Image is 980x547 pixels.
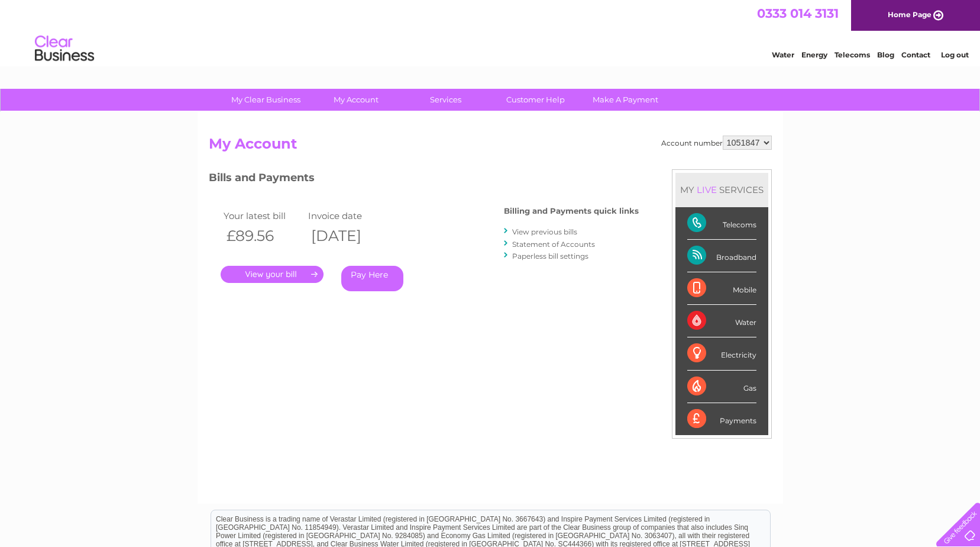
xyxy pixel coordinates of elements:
img: logo.png [34,31,95,67]
a: My Account [307,89,405,111]
a: View previous bills [512,227,577,236]
a: Contact [901,50,930,59]
div: Clear Business is a trading name of Verastar Limited (registered in [GEOGRAPHIC_DATA] No. 3667643... [211,7,770,57]
a: Log out [941,50,969,59]
div: Mobile [687,272,756,305]
div: Account number [661,136,772,150]
div: Electricity [687,337,756,370]
h2: My Account [209,136,772,158]
a: Water [772,50,794,59]
h4: Billing and Payments quick links [504,207,639,215]
a: 0333 014 3131 [757,6,839,21]
td: Invoice date [305,208,390,224]
div: Gas [687,371,756,403]
a: . [221,266,324,283]
a: Blog [877,50,894,59]
div: Water [687,305,756,337]
th: [DATE] [305,224,390,248]
a: Telecoms [835,50,870,59]
div: Broadband [687,240,756,272]
a: Make A Payment [577,89,674,111]
a: My Clear Business [217,89,315,111]
a: Paperless bill settings [512,252,588,260]
div: LIVE [694,184,719,195]
td: Your latest bill [221,208,306,224]
a: Statement of Accounts [512,240,595,249]
a: Services [397,89,494,111]
a: Pay Here [341,266,403,291]
div: Payments [687,403,756,435]
div: Telecoms [687,207,756,240]
th: £89.56 [221,224,306,248]
div: MY SERVICES [675,173,768,207]
a: Energy [801,50,827,59]
h3: Bills and Payments [209,169,639,190]
a: Customer Help [487,89,584,111]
